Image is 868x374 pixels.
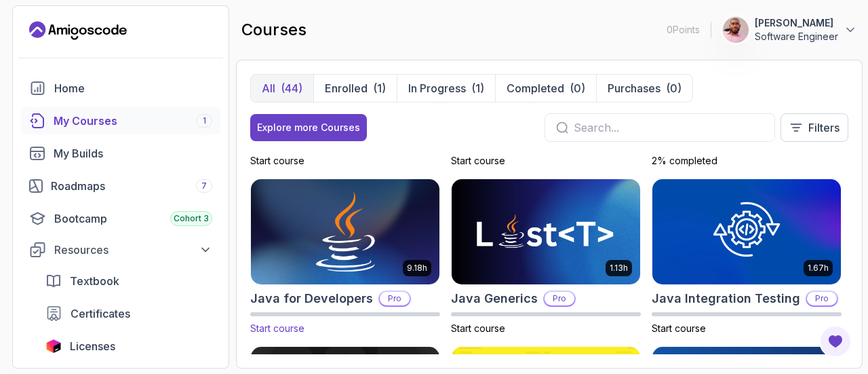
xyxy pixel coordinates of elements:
a: certificates [37,300,220,327]
img: user profile image [723,17,749,43]
div: My Builds [54,145,212,162]
h2: Java for Developers [250,289,373,308]
p: Enrolled [325,80,368,96]
button: Purchases(0) [596,75,692,102]
p: All [262,80,275,96]
span: Start course [451,155,505,166]
h2: Java Integration Testing [652,289,800,308]
button: Enrolled(1) [313,75,397,102]
a: courses [21,107,220,134]
p: Pro [545,292,574,305]
div: Explore more Courses [257,121,360,134]
p: 1.13h [610,263,628,274]
div: My Courses [54,113,212,129]
p: 1.67h [808,263,829,274]
a: textbook [37,267,220,295]
img: Java Generics card [452,179,640,285]
div: Resources [54,242,212,258]
p: Purchases [608,80,660,96]
input: Search... [574,119,764,136]
img: Java Integration Testing card [652,179,841,285]
div: Home [54,80,212,96]
h2: Java Generics [451,289,538,308]
button: All(44) [251,75,313,102]
a: licenses [37,333,220,360]
button: Filters [781,113,848,142]
p: 0 Points [667,23,700,37]
a: bootcamp [21,205,220,232]
div: (0) [570,80,585,96]
div: Bootcamp [54,210,212,227]
button: user profile image[PERSON_NAME]Software Engineer [722,16,857,43]
span: 1 [203,115,206,126]
p: Completed [507,80,564,96]
p: In Progress [408,80,466,96]
p: Software Engineer [755,30,838,43]
span: 7 [201,181,207,191]
button: Resources [21,238,220,262]
button: Open Feedback Button [819,325,852,358]
p: Pro [380,292,410,305]
span: Certificates [71,305,130,322]
p: Pro [807,292,837,305]
div: (44) [281,80,302,96]
span: Licenses [70,338,115,354]
button: In Progress(1) [397,75,495,102]
a: Landing page [29,20,127,41]
div: (1) [471,80,484,96]
div: (0) [666,80,682,96]
span: Start course [250,322,304,334]
p: Filters [808,119,840,136]
a: home [21,75,220,102]
span: 2% completed [652,155,717,166]
span: Textbook [70,273,119,289]
span: Start course [652,322,706,334]
button: Explore more Courses [250,114,367,141]
img: jetbrains icon [45,339,62,353]
span: Start course [451,322,505,334]
button: Completed(0) [495,75,596,102]
img: Java for Developers card [246,176,444,287]
div: Roadmaps [51,178,212,194]
h2: courses [241,19,307,41]
p: [PERSON_NAME] [755,16,838,30]
a: builds [21,140,220,167]
span: Start course [250,155,304,166]
div: (1) [373,80,386,96]
p: 9.18h [407,263,427,274]
a: roadmaps [21,172,220,200]
span: Cohort 3 [174,213,209,224]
